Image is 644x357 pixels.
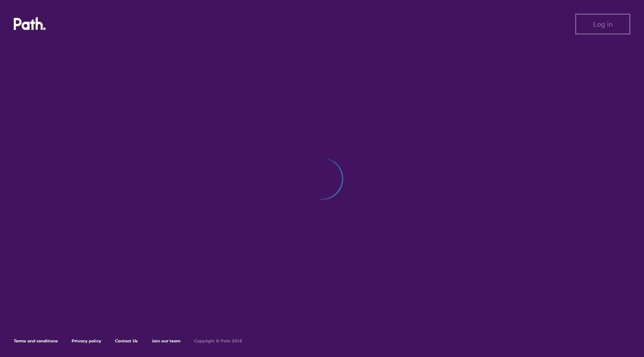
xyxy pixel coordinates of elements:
[575,14,630,34] button: Log in
[593,20,613,28] span: Log in
[14,338,58,344] a: Terms and conditions
[194,339,242,344] h6: Copyright © Path 2018
[72,338,101,344] a: Privacy policy
[115,338,138,344] a: Contact Us
[152,338,180,344] a: Join our team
